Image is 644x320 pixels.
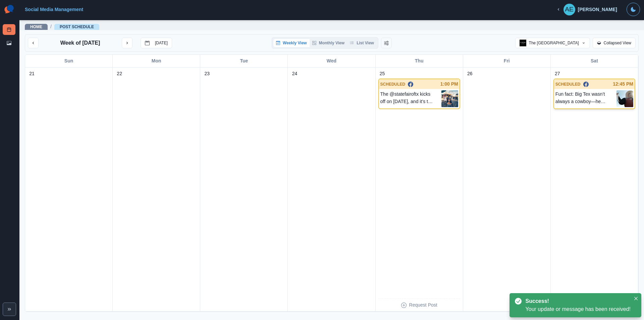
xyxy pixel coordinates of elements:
button: previous month [28,38,39,48]
div: Thu [376,55,463,67]
button: Toggle Mode [627,3,640,16]
button: Weekly View [273,39,310,47]
p: 25 [380,70,385,77]
p: 24 [292,70,298,77]
nav: breadcrumb [25,23,99,30]
div: [PERSON_NAME] [578,7,617,12]
img: fwry6gntpbxr8zm47g4r [441,90,458,107]
button: Change View Order [381,38,392,48]
button: List View [347,39,377,47]
div: Mon [113,55,200,67]
a: Post Schedule [3,24,15,35]
button: go to today [141,38,172,48]
img: 78041208476 [520,40,526,46]
a: Home [30,25,42,29]
p: SCHEDULED [380,81,406,87]
a: Post Schedule [60,25,94,29]
p: 12:45 PM [613,81,633,88]
div: Sat [551,55,638,67]
button: [PERSON_NAME] [551,3,623,16]
p: 21 [29,70,35,77]
p: Fun fact: Big Tex wasn’t always a cowboy—he actually started as a giant Santa Claus back in [DATE... [555,90,616,107]
p: 1:00 PM [440,81,458,88]
button: Collapsed View [593,38,636,48]
a: Media Library [3,38,15,48]
button: Close [632,294,640,303]
p: 26 [467,70,473,77]
button: The [GEOGRAPHIC_DATA] [515,38,590,48]
button: Expand [3,303,16,316]
div: Tue [200,55,288,67]
p: [DATE] [155,41,168,45]
div: Your update or message has been received! [526,305,631,313]
a: Social Media Management [25,7,83,12]
p: 22 [117,70,122,77]
p: SCHEDULED [555,81,581,87]
div: Anastasia Elie [565,1,574,17]
button: next month [122,38,132,48]
div: Sun [25,55,113,67]
div: Success! [526,297,628,305]
span: / [50,23,52,30]
p: 27 [555,70,560,77]
div: Fri [463,55,551,67]
button: Monthly View [310,39,347,47]
div: Wed [288,55,375,67]
p: The @statefairoftx kicks off on [DATE], and it’s the perfect excuse for some fun, food, and rides... [380,90,441,107]
img: b3haa4f7zfwgbznanwpu [616,90,633,107]
p: 23 [204,70,210,77]
p: Week of [DATE] [60,39,100,47]
p: Request Post [409,302,437,309]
